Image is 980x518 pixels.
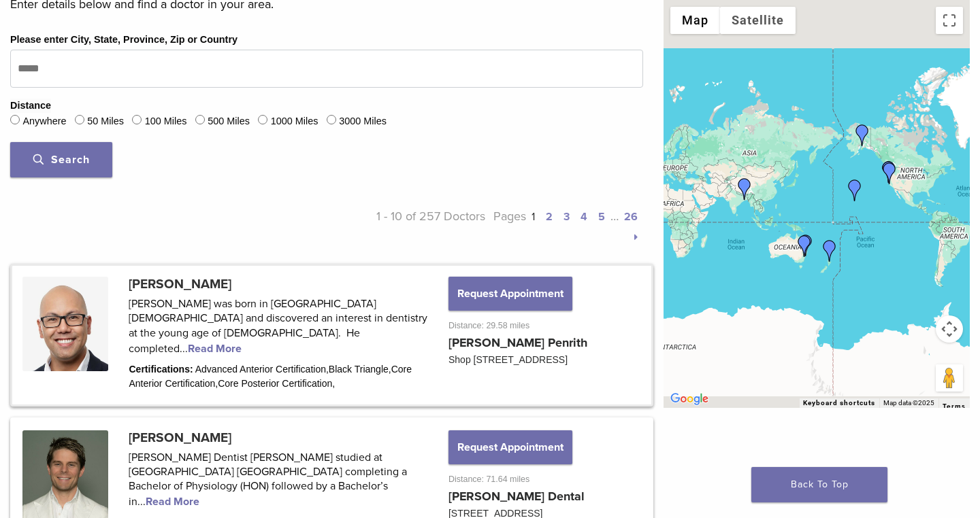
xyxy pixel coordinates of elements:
[734,178,755,200] div: Dr. Disha Agarwal
[794,235,815,257] div: Dr. Geoffrey Wan
[448,277,572,311] button: Request Appointment
[598,210,605,224] a: 5
[851,124,873,146] div: Dr. Robert Robinson
[532,210,535,224] a: 1
[624,210,638,224] a: 26
[271,114,318,129] label: 1000 Miles
[795,235,817,256] div: Dr. Edward Boulton
[563,210,570,224] a: 3
[327,206,485,247] p: 1 - 10 of 257 Doctors
[33,153,90,167] span: Search
[819,240,840,262] div: kevin tims
[485,206,644,247] p: Pages
[943,402,966,411] a: Terms (opens in new tab)
[10,99,51,114] legend: Distance
[87,114,124,129] label: 50 Miles
[546,210,553,224] a: 2
[145,114,187,129] label: 100 Miles
[208,114,250,129] label: 500 Miles
[670,7,720,34] button: Show street map
[936,364,963,392] button: Drag Pegman onto the map to open Street View
[883,399,934,407] span: Map data ©2025
[936,315,963,343] button: Map camera controls
[22,114,66,129] label: Anywhere
[720,7,796,34] button: Show satellite imagery
[667,390,712,408] img: Google
[448,430,572,464] button: Request Appointment
[751,467,887,502] a: Back To Top
[936,7,963,34] button: Toggle fullscreen view
[10,142,112,177] button: Search
[610,209,619,224] span: …
[803,398,875,408] button: Keyboard shortcuts
[10,33,238,48] label: Please enter City, State, Province, Zip or Country
[339,114,387,129] label: 3000 Miles
[879,162,900,184] div: Dr. Mary Anne Marschik
[667,390,712,408] a: Open this area in Google Maps (opens a new window)
[844,179,866,201] div: Dr. Kris Nip
[581,210,587,224] a: 4
[878,161,900,183] div: Dr. Sandy Shih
